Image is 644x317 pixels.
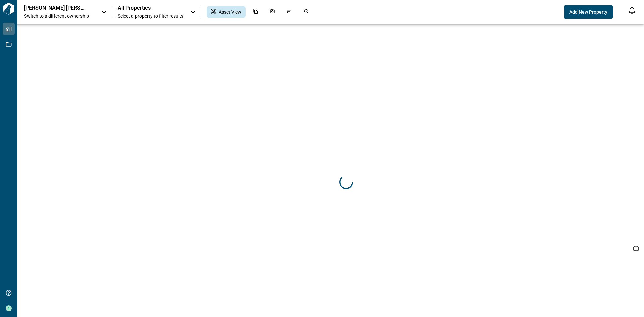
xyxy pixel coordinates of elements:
span: Add New Property [569,9,607,15]
div: Issues & Info [282,6,296,18]
span: Asset View [219,9,241,15]
div: Job History [299,6,313,18]
p: [PERSON_NAME] [PERSON_NAME] [24,5,85,11]
button: Open notification feed [627,5,637,16]
span: All Properties [118,5,183,11]
button: Add New Property [564,5,613,19]
div: Documents [249,6,262,18]
div: Photos [266,6,279,18]
div: Asset View [207,6,246,18]
span: Switch to a different ownership [24,13,95,19]
span: Select a property to filter results [118,13,183,19]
